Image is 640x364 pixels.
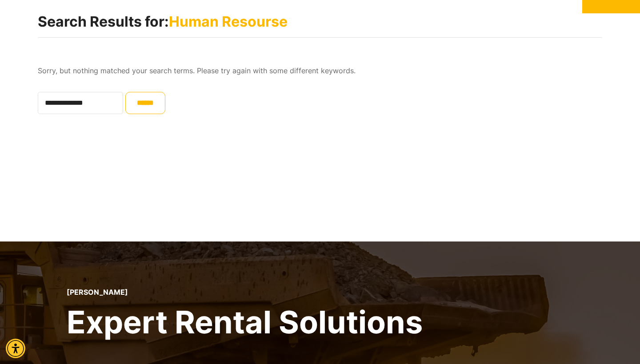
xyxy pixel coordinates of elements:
[38,64,602,78] p: Sorry, but nothing matched your search terms. Please try again with some different keywords.
[67,288,423,297] p: [PERSON_NAME]
[169,13,288,30] span: Human Resourse
[67,302,423,342] h2: Expert Rental Solutions
[6,339,25,358] div: Accessibility Menu
[125,92,165,114] input: Search for:
[38,13,602,38] h1: Search Results for:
